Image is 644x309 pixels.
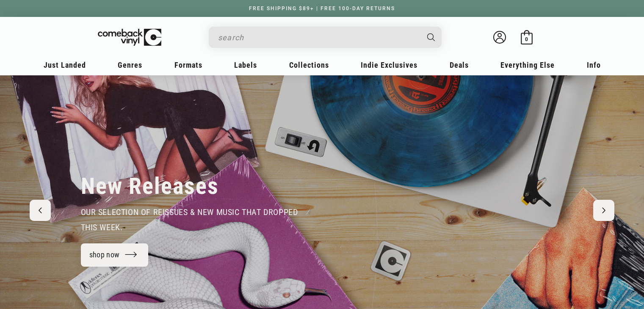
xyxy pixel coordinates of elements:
span: Formats [174,61,202,69]
span: Everything Else [500,61,555,69]
button: Next slide [593,200,614,221]
div: Search [209,27,442,48]
h2: New Releases [81,172,219,200]
a: shop now [81,243,149,267]
button: Search [420,27,442,48]
span: Collections [289,61,329,69]
span: Indie Exclusives [361,61,417,69]
button: Previous slide [30,200,51,221]
span: Labels [234,61,257,69]
span: Info [587,61,601,69]
span: Genres [118,61,142,69]
span: Just Landed [44,61,86,69]
span: our selection of reissues & new music that dropped this week. [81,207,298,232]
span: 0 [525,36,528,42]
input: search [218,29,419,46]
span: Deals [450,61,469,69]
a: FREE SHIPPING $89+ | FREE 100-DAY RETURNS [240,6,404,11]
